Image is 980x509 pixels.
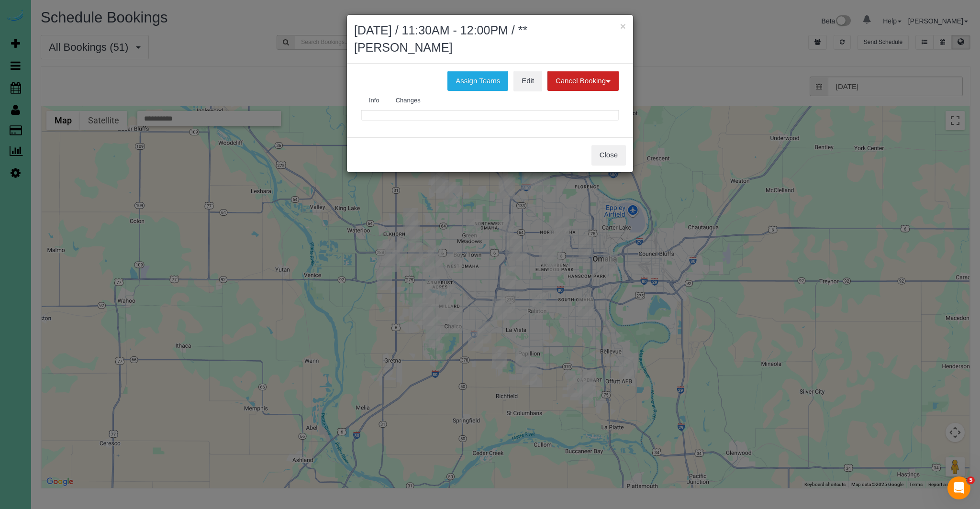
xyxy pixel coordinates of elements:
[947,476,970,499] iframe: Intercom live chat
[591,145,626,165] button: Close
[369,97,379,104] span: Info
[396,97,421,104] span: Changes
[620,21,626,31] button: ×
[967,476,975,484] span: 5
[547,71,619,91] button: Cancel Booking
[354,22,626,56] h2: [DATE] / 11:30AM - 12:00PM / **[PERSON_NAME]
[447,71,508,91] button: Assign Teams
[388,91,428,111] a: Changes
[513,71,542,91] a: Edit
[361,91,387,111] a: Info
